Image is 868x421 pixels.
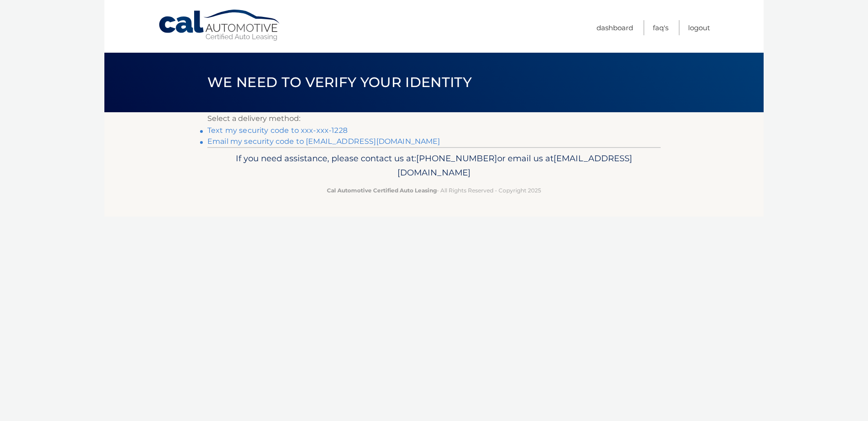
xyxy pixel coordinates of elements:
a: Dashboard [597,20,633,35]
a: Email my security code to [EMAIL_ADDRESS][DOMAIN_NAME] [207,137,440,146]
p: Select a delivery method: [207,112,661,125]
span: We need to verify your identity [207,74,472,91]
a: Text my security code to xxx-xxx-1228 [207,126,347,135]
a: Cal Automotive [158,9,282,42]
a: Logout [688,20,710,35]
strong: Cal Automotive Certified Auto Leasing [327,187,437,194]
span: [PHONE_NUMBER] [416,153,497,164]
p: - All Rights Reserved - Copyright 2025 [213,186,655,195]
p: If you need assistance, please contact us at: or email us at [213,151,655,180]
a: FAQ's [653,20,668,35]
